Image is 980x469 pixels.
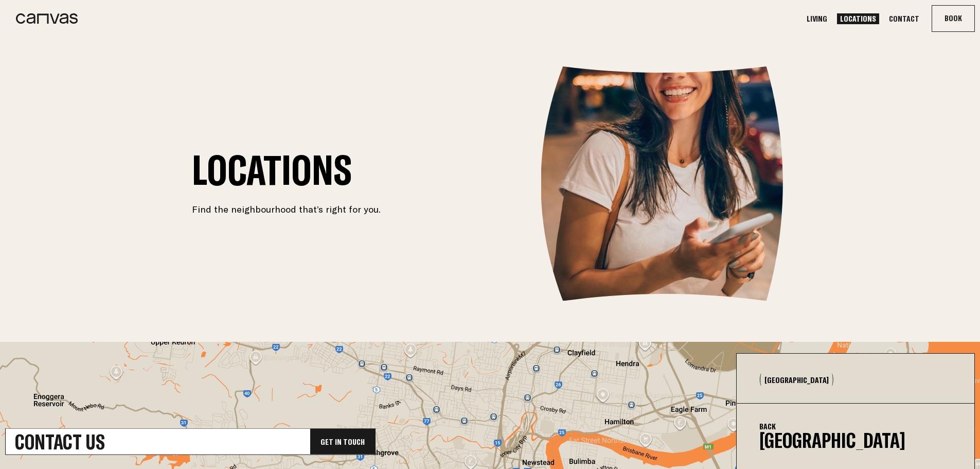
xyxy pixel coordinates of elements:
p: Find the neighbourhood that’s right for you. [192,203,381,216]
a: Living [804,13,830,24]
button: [GEOGRAPHIC_DATA] [760,373,833,386]
button: Back [759,422,776,430]
div: Get In Touch [310,429,375,455]
a: Locations [837,13,879,24]
img: Canvas_living_locations [541,66,789,301]
a: Contact [886,13,922,24]
button: Book [932,6,974,31]
a: Contact UsGet In Touch [5,428,376,455]
h1: Locations [192,152,381,188]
